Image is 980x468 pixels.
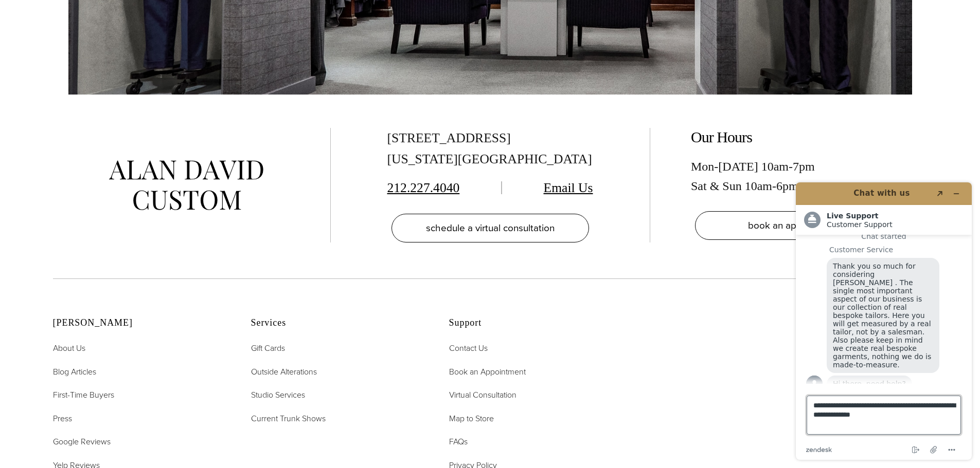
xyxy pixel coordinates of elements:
a: First-Time Buyers [53,388,114,402]
a: Gift Cards [251,342,285,355]
a: Map to Store [449,412,494,425]
a: FAQs [449,435,468,448]
span: Map to Store [449,413,494,424]
div: [STREET_ADDRESS] [US_STATE][GEOGRAPHIC_DATA] [387,128,593,170]
span: Google Reviews [53,436,111,447]
h2: Our Hours [691,128,897,146]
a: Book an Appointment [449,365,526,379]
span: book an appointment [748,218,840,233]
img: alan david custom [109,160,263,210]
a: book an appointment [695,211,893,240]
span: schedule a virtual consultation [426,220,555,235]
span: Virtual Consultation [449,389,516,401]
a: 212.227.4040 [387,180,460,195]
nav: Services Footer Nav [251,342,423,425]
iframe: Find more information here [788,174,980,468]
span: Outside Alterations [251,366,317,378]
a: Current Trunk Shows [251,412,326,425]
a: Email Us [544,180,593,195]
span: First-Time Buyers [53,389,114,401]
a: Contact Us [449,342,488,355]
a: About Us [53,342,85,355]
a: Virtual Consultation [449,388,516,402]
a: Studio Services [251,388,305,402]
a: Press [53,412,72,425]
h2: [PERSON_NAME] [53,317,225,329]
a: Google Reviews [53,435,111,448]
span: FAQs [449,436,468,447]
span: Gift Cards [251,342,285,354]
span: Chat [23,7,44,16]
h2: Support [449,317,621,329]
span: Blog Articles [53,366,96,378]
span: Book an Appointment [449,366,526,378]
span: Current Trunk Shows [251,413,326,424]
a: schedule a virtual consultation [391,214,589,242]
span: About Us [53,342,85,354]
h2: Services [251,317,423,329]
span: Contact Us [449,342,488,354]
span: Press [53,413,72,424]
div: Mon-[DATE] 10am-7pm Sat & Sun 10am-6pm [691,157,897,196]
a: Outside Alterations [251,365,317,379]
span: Studio Services [251,389,305,401]
a: Blog Articles [53,365,96,379]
